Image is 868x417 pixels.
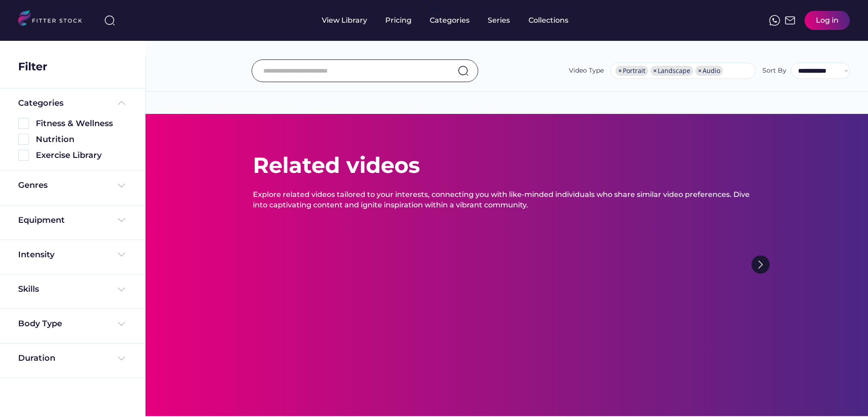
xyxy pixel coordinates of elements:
div: Collections [529,15,568,25]
img: Frame%20%284%29.svg [116,180,127,191]
img: search-normal.svg [458,65,469,76]
div: Body Type [18,318,62,329]
img: Group%201000002322%20%281%29.svg [752,255,770,274]
img: Frame%20%284%29.svg [116,353,127,364]
img: Rectangle%205126.svg [18,150,29,161]
div: Explore related videos tailored to your interests, connecting you with like-minded individuals wh... [253,190,761,210]
div: Related videos [253,150,420,181]
span: × [698,68,702,74]
div: Duration [18,353,55,364]
div: Filter [18,59,47,74]
div: Equipment [18,215,65,226]
img: meteor-icons_whatsapp%20%281%29.svg [769,15,780,26]
div: fvck [430,5,441,14]
img: LOGO.svg [18,10,90,29]
div: Intensity [18,249,54,260]
img: Frame%20%284%29.svg [116,284,127,295]
div: Exercise Library [36,150,127,161]
li: Landscape [650,66,693,76]
li: Portrait [616,66,648,76]
div: Nutrition [36,134,127,145]
div: Log in [816,15,839,25]
div: View Library [322,15,367,25]
img: Rectangle%205126.svg [18,118,29,129]
div: Categories [430,15,470,25]
div: Skills [18,284,41,295]
img: Frame%20%284%29.svg [116,215,127,226]
div: Series [488,15,510,25]
img: Frame%2051.svg [785,15,795,26]
img: Frame%20%284%29.svg [116,319,127,329]
div: Video Type [569,66,604,75]
div: Fitness & Wellness [36,118,127,129]
span: × [618,68,622,74]
span: × [653,68,657,74]
div: Genres [18,180,48,191]
img: Frame%20%284%29.svg [116,249,127,260]
img: Rectangle%205126.svg [18,134,29,145]
div: Pricing [385,15,412,25]
img: search-normal%203.svg [104,15,115,26]
div: Categories [18,98,63,109]
img: Frame%20%285%29.svg [116,98,127,108]
li: Audio [695,66,723,76]
div: Sort By [762,66,786,75]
